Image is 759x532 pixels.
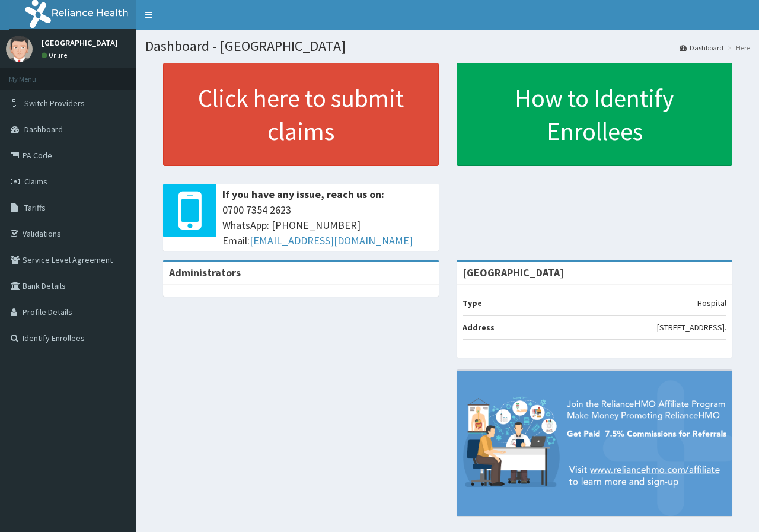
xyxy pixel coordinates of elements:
span: Switch Providers [24,98,85,109]
strong: [GEOGRAPHIC_DATA] [463,266,564,279]
span: Claims [24,176,47,187]
span: 0700 7354 2623 WhatsApp: [PHONE_NUMBER] Email: [222,202,433,248]
b: Address [463,322,495,333]
a: Dashboard [680,43,723,53]
img: User Image [6,36,33,62]
span: Dashboard [24,124,63,135]
a: [EMAIL_ADDRESS][DOMAIN_NAME] [250,234,413,247]
p: [GEOGRAPHIC_DATA] [42,39,118,47]
p: [STREET_ADDRESS]. [657,321,726,333]
img: provider-team-banner.png [457,371,732,515]
b: If you have any issue, reach us on: [222,187,384,201]
li: Here [725,43,750,53]
b: Type [463,298,482,308]
b: Administrators [169,266,241,279]
a: Online [42,51,70,59]
h1: Dashboard - [GEOGRAPHIC_DATA] [145,39,750,54]
span: Tariffs [24,202,46,213]
a: Click here to submit claims [163,63,439,166]
p: Hospital [697,297,726,309]
a: How to Identify Enrollees [457,63,732,166]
